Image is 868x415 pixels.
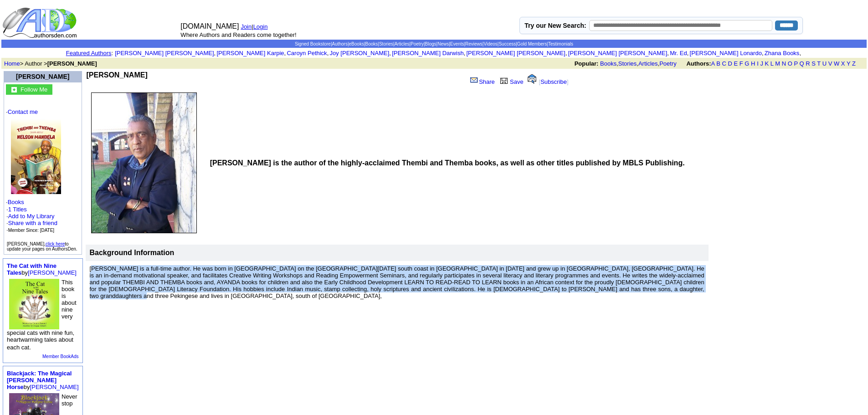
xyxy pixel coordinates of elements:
b: Background Information [90,249,175,256]
a: Featured Authors [66,50,112,56]
a: [PERSON_NAME] [PERSON_NAME] [467,50,565,56]
font: · · · [6,213,57,233]
a: N [782,60,786,67]
a: Caroyn Pethick [287,50,327,56]
b: Authors: [686,60,711,67]
font: i [329,51,329,56]
a: Signed Bookstore [295,41,331,46]
a: E [734,60,738,67]
font: i [465,51,466,56]
a: Share [469,78,495,85]
font: i [764,51,765,56]
img: 71576.jpg [11,118,61,194]
a: Login [253,23,268,30]
a: Events [450,41,464,46]
a: F [740,60,743,67]
font: i [801,51,802,56]
a: Join [241,23,252,30]
a: Home [4,60,20,67]
a: Poetry [659,60,677,67]
font: , , , [575,60,864,67]
font: i [216,51,216,56]
a: I [757,60,759,67]
font: This book is about nine very special cats with nine fun, heartwarming tales about each cat. [7,279,77,351]
a: C [722,60,726,67]
a: Reviews [465,41,483,46]
a: X [841,60,845,67]
a: W [834,60,839,67]
a: [PERSON_NAME] [30,384,79,390]
font: · · [6,108,80,234]
a: Gold Members [517,41,547,46]
font: i [286,51,287,56]
a: Articles [638,60,658,67]
a: [PERSON_NAME] Lonardo [690,50,762,56]
a: Blackjack: The Magical [PERSON_NAME] Horse [7,370,72,390]
font: > Author > [4,60,97,67]
font: [ [539,78,541,85]
b: [PERSON_NAME] is the author of the highly-acclaimed Thembi and Themba books, as well as other tit... [210,159,685,167]
img: 80176.jpg [9,279,59,329]
img: alert.gif [528,74,536,84]
iframe: fb:like Facebook Social Plugin [87,79,292,88]
font: i [688,51,689,56]
a: G [745,60,749,67]
a: T [817,60,821,67]
a: Share with a friend [8,220,57,226]
a: Poetry [411,41,424,46]
a: eBooks [349,41,364,46]
a: V [828,60,832,67]
a: B [716,60,720,67]
a: [PERSON_NAME] Darwish [392,50,464,56]
a: [PERSON_NAME] [PERSON_NAME] [568,50,667,56]
font: [PERSON_NAME] is a full-time author. He was born in [GEOGRAPHIC_DATA] on the [GEOGRAPHIC_DATA][DA... [90,265,704,299]
span: | | | | | | | | | | | | | | [295,41,573,46]
a: Z [852,60,856,67]
a: Testimonials [548,41,573,46]
a: News [437,41,449,46]
a: Mr. Ed [670,50,687,56]
a: Stories [379,41,393,46]
a: The Cat with Nine Tales [7,262,56,276]
a: A [711,60,715,67]
a: [PERSON_NAME] Karpie [216,50,284,56]
font: i [669,51,670,56]
a: Member BookAds [42,354,78,359]
a: P [794,60,797,67]
a: Subscribe [540,78,567,85]
font: i [567,51,568,56]
a: Books [8,199,24,205]
a: Stories [618,60,637,67]
img: share_page.gif [470,77,478,84]
img: logo_ad.gif [2,7,79,39]
b: [PERSON_NAME] [87,71,148,79]
a: D [728,60,732,67]
a: Q [799,60,804,67]
b: Popular: [575,60,599,67]
a: Books [600,60,616,67]
b: [PERSON_NAME] [47,60,97,67]
a: K [765,60,769,67]
font: by [7,370,79,390]
font: : [66,50,113,56]
a: Contact me [8,108,38,115]
a: Save [498,78,524,85]
font: by [7,262,77,276]
a: [PERSON_NAME] [PERSON_NAME] [115,50,214,56]
a: M [775,60,780,67]
a: [PERSON_NAME] [16,73,69,80]
font: Member Since: [DATE] [8,228,55,233]
a: Articles [395,41,410,46]
a: H [751,60,755,67]
a: Success [498,41,516,46]
label: Try our New Search: [524,22,586,29]
img: library.gif [499,77,509,84]
a: Joy [PERSON_NAME] [329,50,389,56]
font: i [391,51,392,56]
a: L [770,60,774,67]
font: , , , , , , , , , , [115,50,802,56]
a: Add to My Library [8,213,55,220]
a: J [760,60,763,67]
a: Y [847,60,850,67]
